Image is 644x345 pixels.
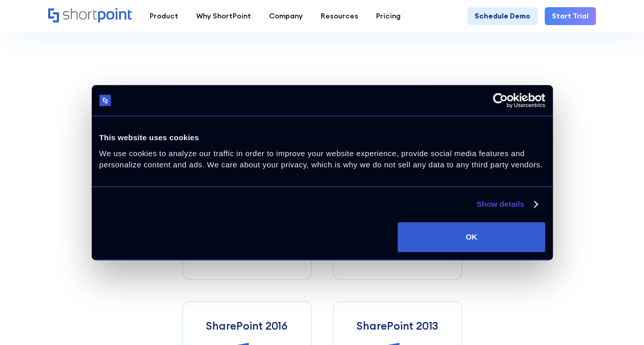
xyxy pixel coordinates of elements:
a: Why ShortPoint [188,7,260,25]
button: OK [398,222,545,252]
div: Company [269,11,303,21]
a: Pricing [367,7,410,25]
iframe: Chat Widget [593,296,644,345]
a: Usercentrics Cookiebot - opens in a new window [455,93,545,108]
a: Product [141,7,188,25]
a: Company [260,7,312,25]
a: Home [48,8,132,24]
a: Resources [312,7,367,25]
span: We use cookies to analyze our traffic in order to improve your website experience, provide social... [99,149,543,169]
div: Resources [321,11,358,21]
a: Show details [476,198,537,210]
h3: SharePoint 2013 [357,319,438,332]
div: Why ShortPoint [196,11,251,21]
img: logo [99,95,111,106]
a: Schedule Demo [467,7,537,25]
div: This website uses cookies [99,132,545,144]
h3: SharePoint 2016 [206,319,287,332]
div: Product [150,11,178,21]
div: Pricing [376,11,401,21]
a: Start Trial [545,7,596,25]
